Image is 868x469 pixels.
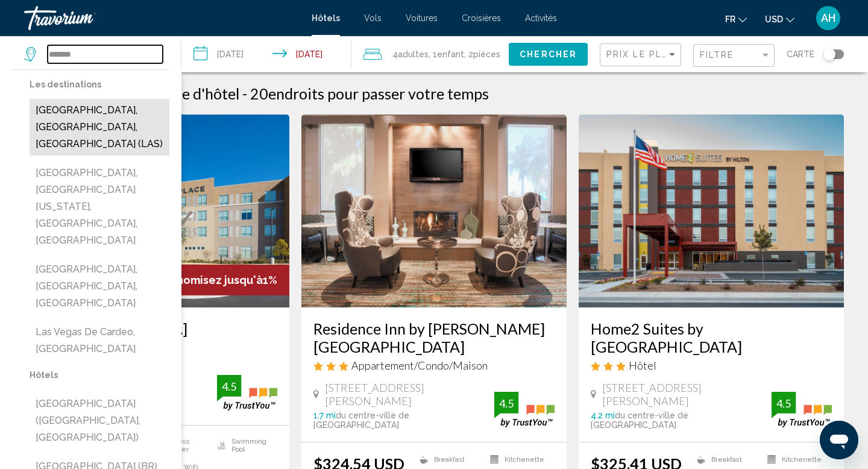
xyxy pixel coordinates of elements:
[591,319,832,356] a: Home2 Suites by [GEOGRAPHIC_DATA]
[301,115,567,307] img: Hotel image
[30,392,169,449] button: [GEOGRAPHIC_DATA] ([GEOGRAPHIC_DATA], [GEOGRAPHIC_DATA])
[217,375,277,411] img: trustyou-badge.svg
[313,411,409,430] span: du centre-ville de [GEOGRAPHIC_DATA]
[525,13,557,23] a: Activités
[313,359,555,372] div: 3 star Apartment
[30,99,169,156] button: [GEOGRAPHIC_DATA], [GEOGRAPHIC_DATA], [GEOGRAPHIC_DATA] (LAS)
[313,319,555,356] a: Residence Inn by [PERSON_NAME][GEOGRAPHIC_DATA]
[464,46,500,63] span: , 2
[313,411,336,420] span: 1.7 mi
[24,6,300,30] a: Travorium
[212,438,277,453] li: Swimming Pool
[772,396,796,411] div: 4.5
[30,76,169,93] p: Les destinations
[629,359,656,372] span: Hôtel
[30,162,169,252] button: [GEOGRAPHIC_DATA], [GEOGRAPHIC_DATA][US_STATE], [GEOGRAPHIC_DATA], [GEOGRAPHIC_DATA]
[602,381,772,408] span: [STREET_ADDRESS][PERSON_NAME]
[30,258,169,315] button: [GEOGRAPHIC_DATA], [GEOGRAPHIC_DATA], [GEOGRAPHIC_DATA]
[242,84,247,102] span: -
[325,381,494,408] span: [STREET_ADDRESS][PERSON_NAME]
[414,455,484,465] li: Breakfast
[398,49,429,59] span: Adultes
[591,411,688,430] span: du centre-ville de [GEOGRAPHIC_DATA]
[392,46,429,63] span: 4
[821,12,835,24] span: AH
[700,50,734,60] span: Filtre
[591,359,832,372] div: 3 star Hotel
[691,455,761,465] li: Breakfast
[725,10,747,28] button: Change language
[765,14,783,24] span: USD
[725,14,735,24] span: fr
[814,49,844,60] button: Toggle map
[765,10,794,28] button: Change currency
[30,321,169,360] button: Las Vegas De Cardeo, [GEOGRAPHIC_DATA]
[364,13,382,23] a: Vols
[591,411,615,420] span: 4.2 mi
[462,13,501,23] a: Croisières
[606,50,678,60] mat-select: Sort by
[813,5,844,31] button: User Menu
[473,49,500,59] span: pièces
[579,115,844,307] img: Hotel image
[312,13,340,23] a: Hôtels
[761,455,832,465] li: Kitchenette
[484,455,555,465] li: Kitchenette
[351,36,509,72] button: Travelers: 4 adults, 1 child
[693,43,775,68] button: Filter
[437,49,464,59] span: Enfant
[144,265,289,295] div: 1%
[520,50,577,60] span: Chercher
[30,367,169,383] p: Hôtels
[429,46,464,63] span: , 1
[820,421,858,459] iframe: Bouton de lancement de la fenêtre de messagerie
[181,36,351,72] button: Check-in date: Mar 28, 2026 Check-out date: Mar 30, 2026
[406,13,438,23] a: Voitures
[772,392,832,427] img: trustyou-badge.svg
[606,49,700,59] span: Prix le plus bas
[509,43,588,65] button: Chercher
[250,84,489,102] h2: 20
[268,84,489,102] span: endroits pour passer votre temps
[787,46,814,63] span: Carte
[494,396,518,411] div: 4.5
[494,392,555,427] img: trustyou-badge.svg
[156,274,263,286] span: Économisez jusqu'à
[217,379,241,394] div: 4.5
[351,359,488,372] span: Appartement/Condo/Maison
